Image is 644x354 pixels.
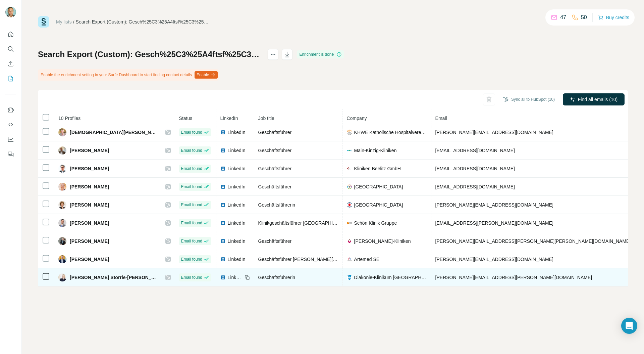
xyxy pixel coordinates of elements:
img: LinkedIn logo [220,202,226,208]
img: LinkedIn logo [220,275,226,280]
span: 10 Profiles [58,116,80,121]
span: Geschäftsführer [258,166,292,171]
span: LinkedIn [228,165,246,172]
span: KHWE Katholische Hospitalvereinigung Weser-Egge [354,129,427,136]
span: LinkedIn [228,238,246,245]
img: Avatar [58,165,66,173]
span: Email found [181,202,202,208]
span: [PERSON_NAME] [70,220,109,226]
h1: Search Export (Custom): Gesch%25C3%25A4ftsf%25C3%25BChrer Krankenhaus - [DATE] 06:03 [38,49,262,60]
a: My lists [56,19,72,25]
span: Job title [258,116,274,121]
img: LinkedIn logo [220,130,226,135]
img: LinkedIn logo [220,238,226,244]
span: Email [435,116,447,121]
span: LinkedIn [228,220,246,226]
span: [PERSON_NAME][EMAIL_ADDRESS][DOMAIN_NAME] [435,130,553,135]
img: Avatar [58,183,66,191]
span: Geschäftsführer [258,130,292,135]
span: Diakonie-Klinikum [GEOGRAPHIC_DATA] Gemeinnützige GmbH [354,274,427,281]
span: [PERSON_NAME] [70,202,109,208]
img: company-logo [347,220,352,226]
span: LinkedIn [220,116,238,121]
img: Avatar [58,219,66,227]
img: company-logo [347,275,352,280]
span: [PERSON_NAME][EMAIL_ADDRESS][DOMAIN_NAME] [435,257,553,262]
img: company-logo [347,257,352,262]
span: Email found [181,274,202,280]
span: Email found [181,220,202,226]
button: My lists [5,73,16,85]
span: Klinikgeschäftsführer [GEOGRAPHIC_DATA] SE & Co. KG [258,220,381,226]
span: [PERSON_NAME] [70,165,109,172]
img: Avatar [58,128,66,136]
button: Dashboard [5,133,16,145]
span: [PERSON_NAME][EMAIL_ADDRESS][DOMAIN_NAME] [435,202,553,208]
span: LinkedIn [228,183,246,190]
span: Kliniken Beelitz GmbH [354,165,401,172]
img: LinkedIn logo [220,148,226,153]
img: LinkedIn logo [220,257,226,262]
span: Geschäftsführer [258,148,292,153]
span: Email found [181,129,202,135]
span: [PERSON_NAME] Störrle-[PERSON_NAME] [70,274,159,281]
img: company-logo [347,166,352,171]
span: Geschäftsführerin [258,275,296,280]
span: Schön Klinik Gruppe [354,220,397,226]
span: [PERSON_NAME][EMAIL_ADDRESS][PERSON_NAME][DOMAIN_NAME] [435,275,592,280]
button: Feedback [5,148,16,160]
span: [DEMOGRAPHIC_DATA][PERSON_NAME] [70,129,159,136]
button: actions [268,49,278,60]
span: Artemed SE [354,256,379,263]
img: company-logo [347,238,352,244]
img: LinkedIn logo [220,220,226,226]
div: Enable the enrichment setting in your Surfe Dashboard to start finding contact details [38,69,219,81]
span: [GEOGRAPHIC_DATA] [354,183,403,190]
button: Sync all to HubSpot (10) [498,94,559,104]
button: Use Surfe on LinkedIn [5,104,16,116]
span: Geschäftsführer [258,184,292,189]
button: Find all emails (10) [563,93,625,105]
button: Enrich CSV [5,58,16,70]
button: Use Surfe API [5,119,16,131]
span: Email found [181,184,202,190]
img: Avatar [58,146,66,154]
span: LinkedIn [228,129,246,136]
img: Avatar [5,7,16,17]
div: Enrichment is done [297,50,344,58]
button: Buy credits [598,13,629,22]
img: Avatar [58,237,66,245]
span: [EMAIL_ADDRESS][DOMAIN_NAME] [435,148,515,153]
span: [EMAIL_ADDRESS][DOMAIN_NAME] [435,184,515,189]
img: company-logo [347,130,352,135]
span: Geschäftsführerin [258,202,296,208]
img: company-logo [347,202,352,208]
span: [PERSON_NAME] [70,147,109,154]
div: Open Intercom Messenger [621,318,637,334]
span: [GEOGRAPHIC_DATA] [354,202,403,208]
img: LinkedIn logo [220,166,226,171]
span: Email found [181,256,202,262]
span: [PERSON_NAME] [70,183,109,190]
p: 50 [581,13,587,21]
img: company-logo [347,184,352,189]
span: LinkedIn [228,256,246,263]
span: Geschäftsführer [PERSON_NAME][GEOGRAPHIC_DATA] [GEOGRAPHIC_DATA] [258,257,431,262]
span: Main-Kinzig-Kliniken [354,147,397,154]
span: [PERSON_NAME][EMAIL_ADDRESS][PERSON_NAME][PERSON_NAME][DOMAIN_NAME] [435,238,631,244]
span: Status [179,116,193,121]
div: Search Export (Custom): Gesch%25C3%25A4ftsf%25C3%25BChrer Krankenhaus - [DATE] 06:03 [76,18,210,25]
img: LinkedIn logo [220,184,226,189]
span: LinkedIn [228,274,243,281]
span: [PERSON_NAME] [70,256,109,263]
img: Avatar [58,255,66,263]
span: Email found [181,166,202,172]
span: [PERSON_NAME] [70,238,109,245]
img: Avatar [58,201,66,209]
span: [EMAIL_ADDRESS][PERSON_NAME][DOMAIN_NAME] [435,220,553,226]
img: Avatar [58,273,66,281]
li: / [73,18,74,25]
span: LinkedIn [228,147,246,154]
p: 47 [560,13,566,21]
span: [EMAIL_ADDRESS][DOMAIN_NAME] [435,166,515,171]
